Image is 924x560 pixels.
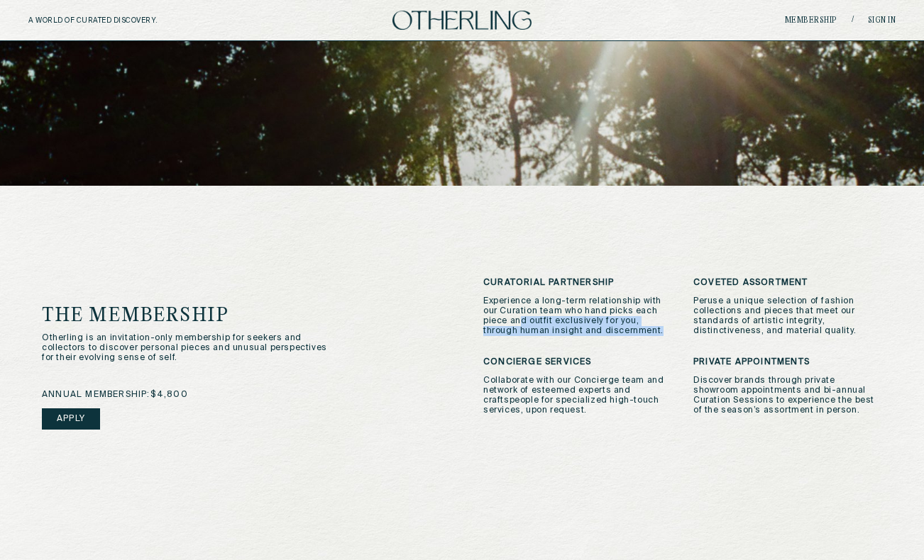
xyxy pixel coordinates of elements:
a: Sign in [868,16,896,25]
p: Discover brands through private showroom appointments and bi-annual Curation Sessions to experien... [693,376,882,415]
span: annual membership: $4,800 [42,390,188,400]
p: Experience a long-term relationship with our Curation team who hand picks each piece and outfit e... [483,296,672,336]
p: Peruse a unique selection of fashion collections and pieces that meet our standards of artistic i... [693,296,882,336]
a: Apply [42,408,100,430]
h3: Coveted Assortment [693,278,882,288]
span: / [852,15,854,26]
p: Collaborate with our Concierge team and network of esteemed experts and craftspeople for speciali... [483,376,672,415]
h5: A WORLD OF CURATED DISCOVERY. [28,16,219,25]
a: Membership [785,16,837,25]
h1: the membership [42,306,395,326]
h3: Curatorial Partnership [483,278,672,288]
img: logo [392,11,532,30]
h3: Private Appointments [693,357,882,367]
p: Otherling is an invitation-only membership for seekers and collectors to discover personal pieces... [42,333,341,363]
h3: Concierge Services [483,357,672,367]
